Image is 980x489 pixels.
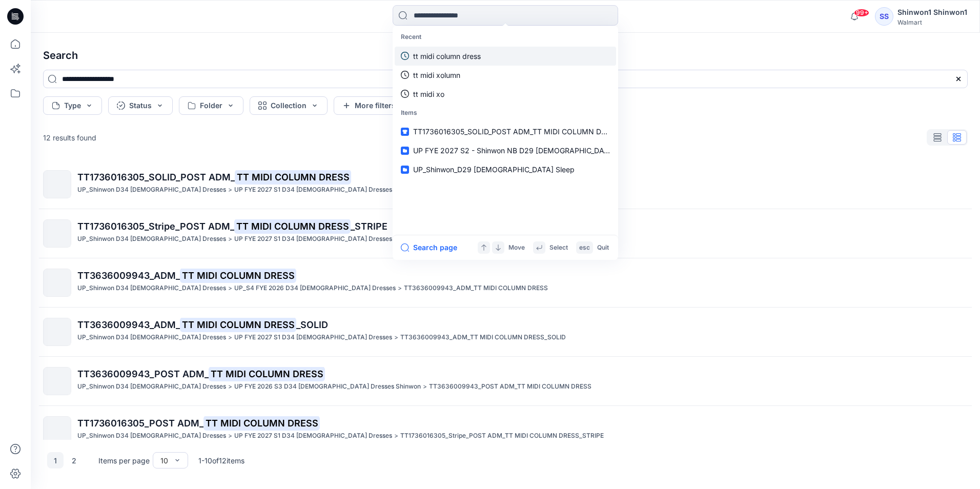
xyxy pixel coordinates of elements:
[47,452,64,468] button: 1
[395,104,616,123] p: Items
[160,455,168,466] div: 10
[37,312,974,352] a: TT3636009943_ADM_TT MIDI COLUMN DRESS_SOLIDUP_Shinwon D34 [DEMOGRAPHIC_DATA] Dresses>UP FYE 2027 ...
[875,7,893,26] div: SS
[395,122,616,141] a: TT1736016305_SOLID_POST ADM_TT MIDI COLUMN DRESS
[413,165,575,174] span: UP_Shinwon_D29 [DEMOGRAPHIC_DATA] Sleep
[234,332,392,343] p: UP FYE 2027 S1 D34 Ladies Dresses
[413,70,460,80] p: tt midi xolumn
[334,96,404,115] button: More filters
[423,381,427,392] p: >
[234,431,392,441] p: UP FYE 2027 S1 D34 Ladies Dresses
[395,28,616,47] p: Recent
[77,381,226,392] p: UP_Shinwon D34 Ladies Dresses
[37,410,974,451] a: TT1736016305_POST ADM_TT MIDI COLUMN DRESSUP_Shinwon D34 [DEMOGRAPHIC_DATA] Dresses>UP FYE 2027 S...
[37,164,974,205] a: TT1736016305_SOLID_POST ADM_TT MIDI COLUMN DRESSUP_Shinwon D34 [DEMOGRAPHIC_DATA] Dresses>UP FYE ...
[234,219,351,233] mark: TT MIDI COLUMN DRESS
[401,241,457,254] button: Search page
[579,242,590,253] p: esc
[228,283,232,294] p: >
[395,85,616,104] a: tt midi xo
[77,418,203,429] span: TT1736016305_POST ADM_
[77,431,226,441] p: UP_Shinwon D34 Ladies Dresses
[398,283,402,294] p: >
[413,51,481,62] p: tt midi column dress
[234,283,396,294] p: UP_S4 FYE 2026 D34 Ladies Dresses
[228,332,232,343] p: >
[395,47,616,66] a: tt midi column dress
[77,332,226,343] p: UP_Shinwon D34 Ladies Dresses
[77,172,235,182] span: TT1736016305_SOLID_POST ADM_
[228,185,232,195] p: >
[198,455,244,466] p: 1 - 10 of 12 items
[66,452,82,468] button: 2
[35,41,976,70] h4: Search
[77,270,180,281] span: TT3636009943_ADM_
[235,170,351,184] mark: TT MIDI COLUMN DRESS
[234,234,392,244] p: UP FYE 2027 S1 D34 Ladies Dresses
[77,185,226,195] p: UP_Shinwon D34 Ladies Dresses
[413,127,619,136] span: TT1736016305_SOLID_POST ADM_TT MIDI COLUMN DRESS
[395,141,616,160] a: UP FYE 2027 S2 - Shinwon NB D29 [DEMOGRAPHIC_DATA] Sleepwear
[77,234,226,244] p: UP_Shinwon D34 Ladies Dresses
[37,262,974,303] a: TT3636009943_ADM_TT MIDI COLUMN DRESSUP_Shinwon D34 [DEMOGRAPHIC_DATA] Dresses>UP_S4 FYE 2026 D34...
[404,283,548,294] p: TT3636009943_ADM_TT MIDI COLUMN DRESS
[179,96,243,115] button: Folder
[395,160,616,179] a: UP_Shinwon_D29 [DEMOGRAPHIC_DATA] Sleep
[549,242,568,253] p: Select
[234,381,421,392] p: UP FYE 2026 S3 D34 Ladies Dresses Shinwon
[180,268,296,282] mark: TT MIDI COLUMN DRESS
[897,18,967,26] div: Walmart
[228,234,232,244] p: >
[508,242,525,253] p: Move
[296,319,328,330] span: _SOLID
[394,332,398,343] p: >
[77,319,180,330] span: TT3636009943_ADM_
[413,89,444,99] p: tt midi xo
[203,416,320,430] mark: TT MIDI COLUMN DRESS
[43,132,96,143] p: 12 results found
[897,6,967,18] div: Shinwon1 Shinwon1
[43,96,102,115] button: Type
[597,242,609,253] p: Quit
[400,431,604,441] p: TT1736016305_Stripe_POST ADM_TT MIDI COLUMN DRESS_STRIPE
[180,317,296,332] mark: TT MIDI COLUMN DRESS
[400,332,566,343] p: TT3636009943_ADM_TT MIDI COLUMN DRESS_SOLID
[77,283,226,294] p: UP_Shinwon D34 Ladies Dresses
[77,221,234,232] span: TT1736016305_Stripe_POST ADM_
[209,366,325,381] mark: TT MIDI COLUMN DRESS
[250,96,328,115] button: Collection
[77,369,209,379] span: TT3636009943_POST ADM_
[854,9,869,17] span: 99+
[108,96,173,115] button: Status
[351,221,387,232] span: _STRIPE
[394,431,398,441] p: >
[37,361,974,401] a: TT3636009943_POST ADM_TT MIDI COLUMN DRESSUP_Shinwon D34 [DEMOGRAPHIC_DATA] Dresses>UP FYE 2026 S...
[37,213,974,254] a: TT1736016305_Stripe_POST ADM_TT MIDI COLUMN DRESS_STRIPEUP_Shinwon D34 [DEMOGRAPHIC_DATA] Dresses...
[98,455,150,466] p: Items per page
[413,146,653,155] span: UP FYE 2027 S2 - Shinwon NB D29 [DEMOGRAPHIC_DATA] Sleepwear
[228,431,232,441] p: >
[429,381,591,392] p: TT3636009943_POST ADM_TT MIDI COLUMN DRESS
[395,66,616,85] a: tt midi xolumn
[234,185,392,195] p: UP FYE 2027 S1 D34 Ladies Dresses
[228,381,232,392] p: >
